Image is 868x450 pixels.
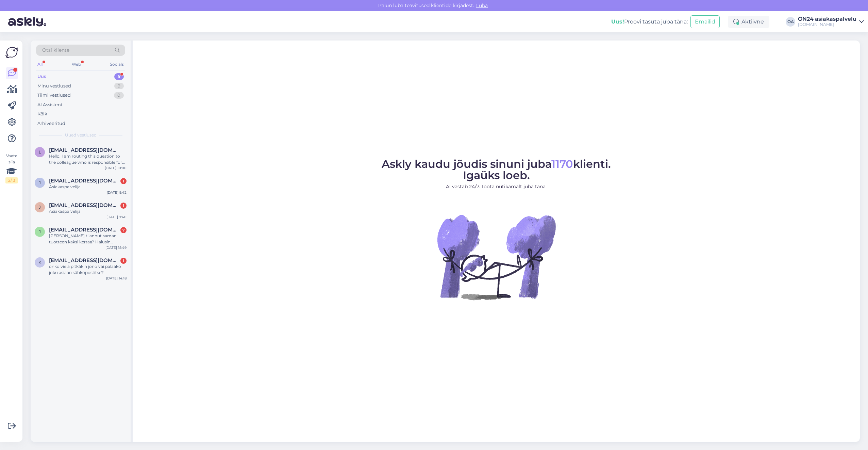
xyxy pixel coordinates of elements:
div: All [36,60,44,69]
div: [DOMAIN_NAME] [798,22,856,27]
div: 0 [114,92,124,99]
div: Asiakaspalvelija [49,208,127,214]
span: kristianmanz@yahoo.de [49,257,120,263]
div: [DATE] 9:40 [106,214,127,220]
div: 1 [120,178,127,184]
div: Web [70,60,82,69]
span: Luba [474,2,490,9]
b: Uus! [611,18,624,25]
div: 9 [114,83,124,90]
div: [DATE] 14:18 [106,276,127,281]
span: 1170 [551,157,573,171]
img: Askly Logo [5,46,18,59]
div: 5 [114,73,124,80]
div: Kõik [37,111,47,117]
div: Tiimi vestlused [37,92,71,99]
div: 1 [120,203,127,209]
div: Minu vestlused [37,83,71,90]
div: Hello, I am routing this question to the colleague who is responsible for this topic. The reply m... [49,153,127,165]
div: Proovi tasuta juba täna: [611,18,688,26]
span: j [39,180,41,185]
span: j [39,229,41,234]
span: l [39,149,41,155]
div: OA [786,17,795,27]
div: Uus [37,73,46,80]
div: Socials [108,60,125,69]
span: Askly kaudu jõudis sinuni juba klienti. Igaüks loeb. [382,157,611,182]
img: No Chat active [435,196,557,318]
div: [DATE] 15:49 [105,245,127,250]
div: [DATE] 10:00 [105,165,127,171]
span: j [39,205,41,210]
div: Arhiveeritud [37,120,65,127]
div: 1 [120,258,127,264]
div: ON24 asiakaspalvelu [798,16,856,22]
p: AI vastab 24/7. Tööta nutikamalt juba täna. [382,183,611,190]
div: Vaata siia [5,153,18,183]
button: Emailid [690,15,720,28]
div: Asiakaspalvelija [49,184,127,190]
span: juli.terava@gmail.com [49,178,120,184]
span: juli.terava@gmail.com [49,227,120,233]
div: AI Assistent [37,101,63,108]
span: Otsi kliente [42,47,69,54]
div: onko vielä pitkäkin jono vai palaako joku asiaan sähköpostitse? [49,263,127,276]
div: Aktiivne [728,16,769,28]
span: juli.terava@gmail.com [49,202,120,208]
div: 7 [120,227,127,233]
div: [DATE] 9:42 [107,190,127,195]
div: [PERSON_NAME] tilannut saman tuotteen kaksi kertaa? Halusin tuotteen:EC-354166, ja halusin sen os... [49,233,127,245]
a: ON24 asiakaspalvelu[DOMAIN_NAME] [798,16,864,27]
div: 2 / 3 [5,177,18,183]
span: lasmo@hotmail.fi [49,147,120,153]
span: Uued vestlused [65,132,97,138]
span: k [38,260,41,265]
